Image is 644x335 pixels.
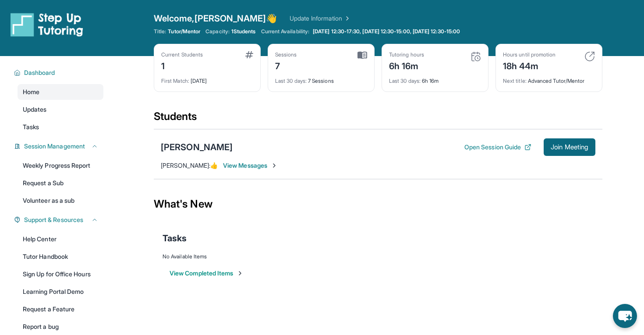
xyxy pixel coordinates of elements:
div: 1 [161,58,203,72]
div: 6h 16m [389,72,481,85]
span: Join Meeting [551,145,588,150]
a: Tutor Handbook [18,249,103,264]
div: [PERSON_NAME] [161,141,233,153]
span: View Messages [223,161,278,170]
a: [DATE] 12:30-17:30, [DATE] 12:30-15:00, [DATE] 12:30-15:00 [311,28,462,35]
button: Open Session Guide [464,143,531,152]
div: 7 Sessions [275,72,367,85]
img: card [471,51,481,62]
div: Advanced Tutor/Mentor [503,72,595,85]
a: Request a Feature [18,301,103,317]
button: View Completed Items [170,269,244,278]
a: Weekly Progress Report [18,158,103,173]
a: Request a Sub [18,175,103,191]
span: Welcome, [PERSON_NAME] 👋 [154,12,277,25]
span: Dashboard [24,68,55,77]
span: Capacity: [205,28,230,35]
button: Join Meeting [544,138,595,156]
a: Volunteer as a sub [18,193,103,208]
span: 1 Students [231,28,256,35]
img: Chevron-Right [271,162,278,169]
img: card [584,51,595,62]
span: Tasks [163,232,187,244]
div: Hours until promotion [503,51,556,58]
div: Sessions [275,51,297,58]
span: Current Availability: [261,28,309,35]
div: What's New [154,185,602,223]
button: Dashboard [21,68,98,77]
button: Session Management [21,142,98,151]
a: Update Information [290,14,351,23]
span: 👍 [210,162,218,169]
span: Tutor/Mentor [168,28,200,35]
span: First Match : [161,78,189,84]
a: Help Center [18,231,103,247]
img: logo [11,12,83,37]
a: Sign Up for Office Hours [18,266,103,282]
div: 18h 44m [503,58,556,72]
a: Tasks [18,119,103,135]
div: [DATE] [161,72,253,85]
a: Home [18,84,103,100]
div: Tutoring hours [389,51,424,58]
img: Chevron Right [342,14,351,23]
span: Session Management [24,142,85,151]
img: card [245,51,253,58]
div: 7 [275,58,297,72]
a: Learning Portal Demo [18,284,103,300]
span: Support & Resources [24,215,83,224]
a: Report a bug [18,319,103,335]
span: Home [23,88,39,96]
a: Updates [18,102,103,117]
div: 6h 16m [389,58,424,72]
span: Title: [154,28,166,35]
span: Last 30 days : [275,78,307,84]
div: No Available Items [163,253,594,260]
span: Tasks [23,123,39,131]
span: Next title : [503,78,527,84]
div: Students [154,109,602,129]
div: Current Students [161,51,203,58]
span: [DATE] 12:30-17:30, [DATE] 12:30-15:00, [DATE] 12:30-15:00 [313,28,460,35]
button: Support & Resources [21,215,98,224]
button: chat-button [613,304,637,328]
span: Last 30 days : [389,78,421,84]
span: Updates [23,105,47,114]
img: card [357,51,367,59]
span: [PERSON_NAME] : [161,162,210,169]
